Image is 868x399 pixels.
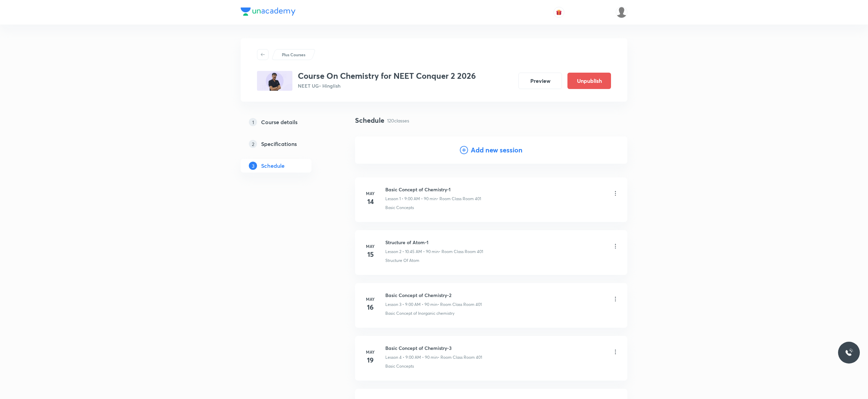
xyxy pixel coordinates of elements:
h6: Basic Concept of Chemistry-2 [385,292,482,299]
h3: Course On Chemistry for NEET Conquer 2 2026 [298,71,476,81]
p: Lesson 4 • 9:00 AM • 90 min [385,354,438,360]
h6: Basic Concept of Chemistry-1 [385,186,481,193]
a: Company Logo [241,8,295,17]
h6: May [364,190,377,196]
img: Company Logo [241,8,295,16]
p: Basic Concepts [385,363,414,369]
p: 2 [249,140,257,148]
h6: May [364,296,377,302]
h6: May [364,349,377,355]
img: Anuruddha Kumar [616,6,627,18]
img: Add [600,136,627,164]
h4: 19 [364,355,377,365]
p: • Room Class Room 401 [437,301,482,308]
p: • Room Class Room 401 [437,196,481,202]
p: 1 [249,118,257,126]
h6: Structure of Atom-1 [385,239,483,246]
p: 3 [249,162,257,170]
h4: 15 [364,249,377,260]
p: • Room Class Room 401 [438,354,482,360]
p: NEET UG • Hinglish [298,82,476,89]
p: Lesson 1 • 9:00 AM • 90 min [385,196,437,202]
p: Basic Concept of Inorganic chemistry [385,310,454,316]
button: Unpublish [567,73,611,89]
h4: 14 [364,196,377,207]
p: Lesson 2 • 10:45 AM • 90 min [385,249,439,255]
p: Plus Courses [282,51,305,58]
p: Lesson 3 • 9:00 AM • 90 min [385,301,437,308]
a: 1Course details [241,115,333,129]
button: avatar [553,7,564,18]
img: ttu [845,349,853,357]
h6: Basic Concept of Chemistry-3 [385,344,482,352]
p: Structure Of Atom [385,257,419,264]
a: 2Specifications [241,137,333,151]
h5: Course details [261,118,298,126]
p: Basic Concepts [385,205,414,211]
h4: 16 [364,302,377,312]
h4: Schedule [355,115,384,125]
h5: Schedule [261,162,285,170]
h5: Specifications [261,140,297,148]
button: Preview [518,73,562,89]
img: 51FDFC85-4342-49A6-AADC-93A7F69F7F6E_plus.png [257,71,292,91]
h4: Add new session [471,145,523,155]
p: 120 classes [387,117,409,124]
p: • Room Class Room 401 [439,249,483,255]
img: avatar [556,9,562,15]
h6: May [364,243,377,249]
